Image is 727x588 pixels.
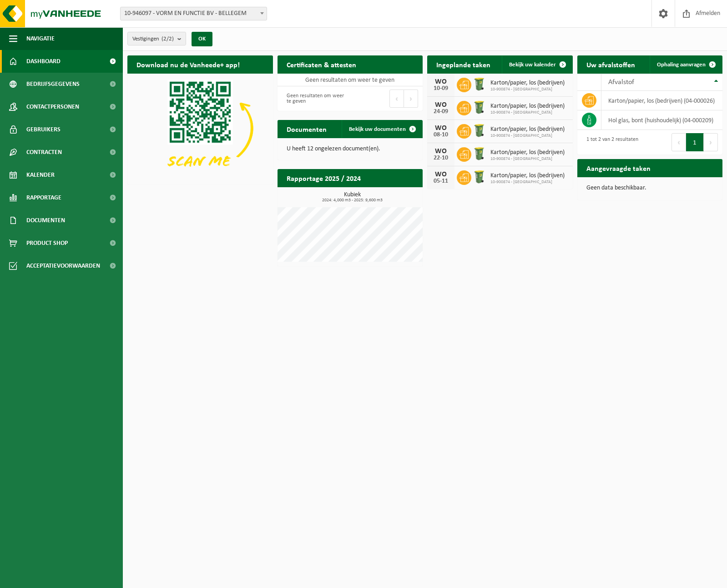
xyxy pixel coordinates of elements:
[282,192,423,203] h3: Kubiek
[282,89,346,109] div: Geen resultaten om weer te geven
[120,7,267,20] span: 10-946097 - VORM EN FUNCTIE BV - BELLEGEM
[671,133,686,151] button: Previous
[657,62,706,68] span: Ophaling aanvragen
[432,78,450,85] div: WO
[404,90,418,108] button: Next
[389,90,404,108] button: Previous
[432,125,450,132] div: WO
[278,74,423,86] td: Geen resultaten om weer te geven
[162,36,174,42] count: (2/2)
[471,100,487,115] img: WB-0240-HPE-GN-50
[704,133,718,151] button: Next
[577,159,660,177] h2: Aangevraagde taken
[342,120,422,138] a: Bekijk uw documenten
[490,110,565,115] span: 10-900874 - [GEOGRAPHIC_DATA]
[432,85,450,92] div: 10-09
[355,187,422,205] a: Bekijk rapportage
[490,156,565,162] span: 10-900874 - [GEOGRAPHIC_DATA]
[427,55,500,73] h2: Ingeplande taken
[582,132,638,152] div: 1 tot 2 van 2 resultaten
[601,91,723,110] td: karton/papier, los (bedrijven) (04-000026)
[432,132,450,138] div: 08-10
[26,232,68,254] span: Product Shop
[608,79,634,86] span: Afvalstof
[471,76,487,92] img: WB-0240-HPE-GN-50
[601,110,723,130] td: hol glas, bont (huishoudelijk) (04-000209)
[577,55,644,73] h2: Uw afvalstoffen
[349,126,406,132] span: Bekijk uw documenten
[471,169,487,184] img: WB-0240-HPE-GN-50
[432,178,450,184] div: 05-11
[287,146,414,152] p: U heeft 12 ongelezen document(en).
[121,7,267,20] span: 10-946097 - VORM EN FUNCTIE BV - BELLEGEM
[26,118,61,141] span: Gebruikers
[26,73,80,95] span: Bedrijfsgegevens
[490,133,565,139] span: 10-900874 - [GEOGRAPHIC_DATA]
[490,126,565,133] span: Karton/papier, los (bedrijven)
[586,185,714,191] p: Geen data beschikbaar.
[26,27,55,50] span: Navigatie
[127,32,186,45] button: Vestigingen(2/2)
[432,101,450,109] div: WO
[490,172,565,179] span: Karton/papier, los (bedrijven)
[127,55,249,73] h2: Download nu de Vanheede+ app!
[26,254,100,277] span: Acceptatievoorwaarden
[26,164,55,186] span: Kalender
[432,148,450,155] div: WO
[471,123,487,138] img: WB-0240-HPE-GN-50
[432,109,450,115] div: 24-09
[490,87,565,92] span: 10-900874 - [GEOGRAPHIC_DATA]
[490,103,565,110] span: Karton/papier, los (bedrijven)
[26,186,61,209] span: Rapportage
[278,169,370,187] h2: Rapportage 2025 / 2024
[26,141,62,164] span: Contracten
[432,171,450,178] div: WO
[26,209,65,232] span: Documenten
[278,55,365,73] h2: Certificaten & attesten
[432,155,450,161] div: 22-10
[192,32,212,46] button: OK
[650,55,722,74] a: Ophaling aanvragen
[490,80,565,87] span: Karton/papier, los (bedrijven)
[471,146,487,161] img: WB-0240-HPE-GN-50
[26,50,61,73] span: Dashboard
[509,62,556,68] span: Bekijk uw kalender
[686,133,704,151] button: 1
[278,120,336,138] h2: Documenten
[127,74,273,183] img: Download de VHEPlus App
[502,55,572,74] a: Bekijk uw kalender
[490,149,565,156] span: Karton/papier, los (bedrijven)
[490,179,565,185] span: 10-900874 - [GEOGRAPHIC_DATA]
[132,32,174,46] span: Vestigingen
[282,198,423,203] span: 2024: 4,000 m3 - 2025: 9,600 m3
[26,95,79,118] span: Contactpersonen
